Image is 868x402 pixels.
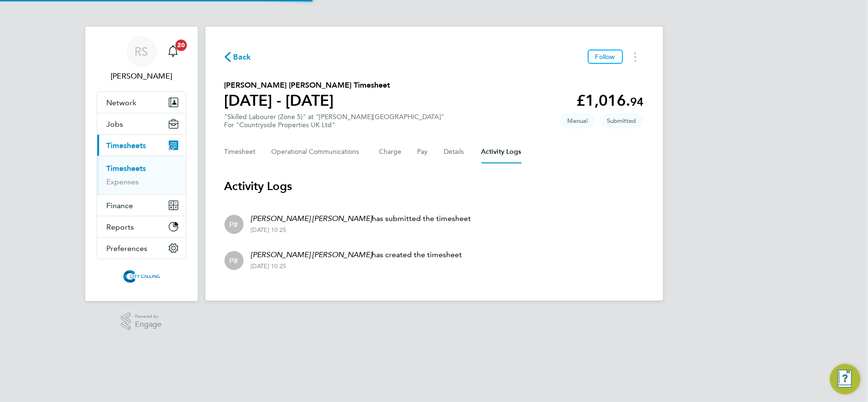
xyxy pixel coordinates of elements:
a: Timesheets [107,164,146,173]
p: has created the timesheet [251,249,462,261]
button: Back [225,51,251,63]
span: Back [234,51,251,63]
button: Charge [379,141,402,163]
a: RS[PERSON_NAME] [97,36,186,82]
span: P# [230,219,238,230]
button: Timesheets [97,135,186,156]
span: Jobs [107,120,123,129]
em: [PERSON_NAME] [PERSON_NAME] [251,214,372,223]
a: Expenses [107,177,139,186]
nav: Main navigation [85,27,198,301]
p: has submitted the timesheet [251,213,471,224]
span: Reports [107,222,134,231]
h2: [PERSON_NAME] [PERSON_NAME] Timesheet [225,80,390,91]
a: 20 [163,36,183,67]
div: For "Countryside Properties UK Ltd" [225,121,445,129]
button: Timesheet [225,141,256,163]
a: Go to home page [97,269,186,284]
span: Finance [107,201,133,210]
div: [DATE] 10:25 [251,262,462,270]
h3: Activity Logs [225,179,644,194]
span: Raje Saravanamuthu [97,70,186,82]
span: This timesheet is Submitted. [600,113,644,129]
a: Powered byEngage [121,312,162,331]
span: Network [107,98,137,107]
div: [DATE] 10:25 [251,226,471,234]
span: Timesheets [107,141,146,150]
div: Timesheets [97,156,186,194]
span: 20 [175,40,187,51]
div: "Skilled Labourer (Zone 5)" at "[PERSON_NAME][GEOGRAPHIC_DATA]" [225,113,445,129]
button: Network [97,92,186,113]
span: P# [230,255,238,266]
span: Follow [595,52,615,61]
button: Activity Logs [481,141,521,163]
button: Jobs [97,113,186,134]
span: Preferences [107,244,148,253]
button: Finance [97,195,186,216]
div: Person #349560 [225,215,244,234]
button: Preferences [97,238,186,259]
button: Details [444,141,466,163]
button: Follow [588,50,623,64]
h1: [DATE] - [DATE] [225,91,390,110]
div: Person #349560 [225,251,244,270]
span: 94 [631,95,644,109]
span: Powered by [135,312,162,321]
button: Operational Communications [272,141,364,163]
button: Timesheets Menu [627,50,644,64]
span: This timesheet was manually created. [560,113,596,129]
button: Reports [97,216,186,237]
app-decimal: £1,016. [577,91,644,110]
span: Engage [135,321,162,329]
button: Engage Resource Center [830,364,860,394]
em: [PERSON_NAME] [PERSON_NAME] [251,250,372,259]
span: RS [135,45,148,58]
button: Pay [418,141,429,163]
img: citycalling-logo-retina.png [121,269,162,284]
